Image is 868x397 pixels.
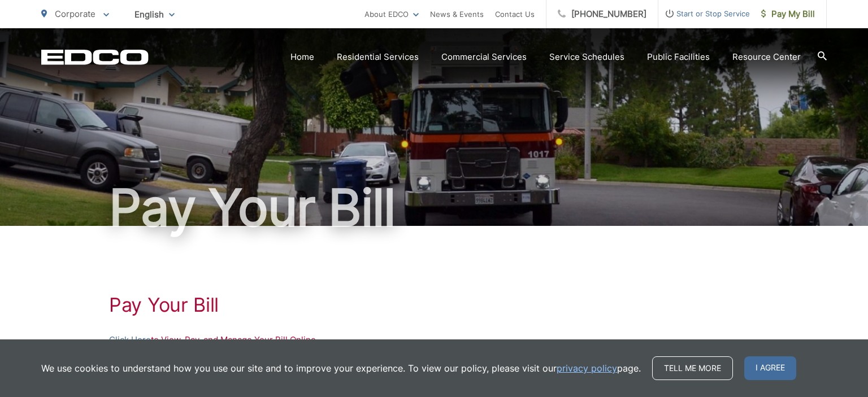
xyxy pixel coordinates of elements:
[441,50,527,64] a: Commercial Services
[109,333,759,347] p: to View, Pay, and Manage Your Bill Online
[647,50,710,64] a: Public Facilities
[430,7,484,21] a: News & Events
[495,7,535,21] a: Contact Us
[761,7,815,21] span: Pay My Bill
[55,8,96,19] span: Corporate
[364,7,419,21] a: About EDCO
[41,180,827,236] h1: Pay Your Bill
[557,361,617,375] a: privacy policy
[652,356,733,380] a: Tell me more
[549,50,624,64] a: Service Schedules
[744,356,796,380] span: I agree
[109,333,151,347] a: Click Here
[337,50,419,64] a: Residential Services
[41,361,641,375] p: We use cookies to understand how you use our site and to improve your experience. To view our pol...
[732,50,801,64] a: Resource Center
[109,294,759,316] h1: Pay Your Bill
[290,50,314,64] a: Home
[41,49,149,65] a: EDCD logo. Return to the homepage.
[126,5,183,24] span: English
